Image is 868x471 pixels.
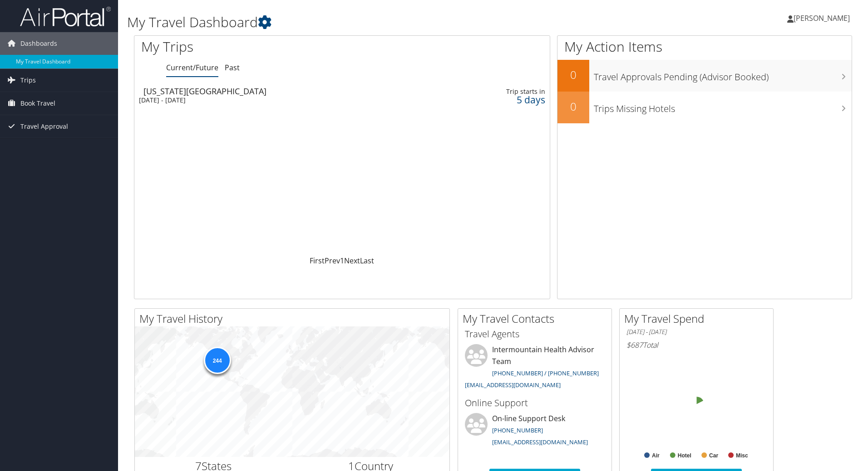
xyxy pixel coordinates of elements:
a: 0Trips Missing Hotels [557,92,852,123]
h2: My Travel Contacts [463,311,612,326]
a: Past [225,63,240,73]
h2: 0 [557,99,589,114]
a: [PHONE_NUMBER] [492,426,543,434]
img: airportal-logo.png [20,6,111,27]
a: [EMAIL_ADDRESS][DOMAIN_NAME] [492,438,588,446]
div: 5 days [451,96,545,104]
a: [EMAIL_ADDRESS][DOMAIN_NAME] [465,381,561,389]
h3: Travel Approvals Pending (Advisor Booked) [594,66,852,83]
text: Car [709,452,718,459]
h3: Online Support [465,397,605,409]
li: On-line Support Desk [460,413,609,450]
h3: Travel Agents [465,328,605,340]
span: Trips [20,69,36,92]
span: $687 [626,340,643,350]
a: Last [360,256,374,266]
a: [PHONE_NUMBER] / [PHONE_NUMBER] [492,369,599,377]
a: 1 [340,256,344,266]
div: Trip starts in [451,87,545,96]
div: [US_STATE][GEOGRAPHIC_DATA] [143,87,398,95]
h2: My Travel Spend [624,311,773,326]
span: Dashboards [20,32,57,55]
h1: My Trips [141,37,370,56]
li: Intermountain Health Advisor Team [460,344,609,393]
text: Air [652,452,660,459]
h1: My Action Items [557,37,852,56]
a: First [310,256,325,266]
a: 0Travel Approvals Pending (Advisor Booked) [557,60,852,92]
a: [PERSON_NAME] [787,5,859,32]
span: [PERSON_NAME] [794,13,850,23]
a: Current/Future [166,63,218,73]
h6: Total [626,340,766,350]
h2: My Travel History [139,311,449,326]
div: [DATE] - [DATE] [139,96,394,104]
a: Next [344,256,360,266]
text: Misc [736,452,748,459]
h1: My Travel Dashboard [127,13,615,32]
div: 244 [203,347,231,374]
span: Travel Approval [20,115,68,138]
h6: [DATE] - [DATE] [626,328,766,336]
a: Prev [325,256,340,266]
h2: 0 [557,67,589,83]
span: Book Travel [20,92,55,115]
text: Hotel [678,452,691,459]
h3: Trips Missing Hotels [594,98,852,115]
